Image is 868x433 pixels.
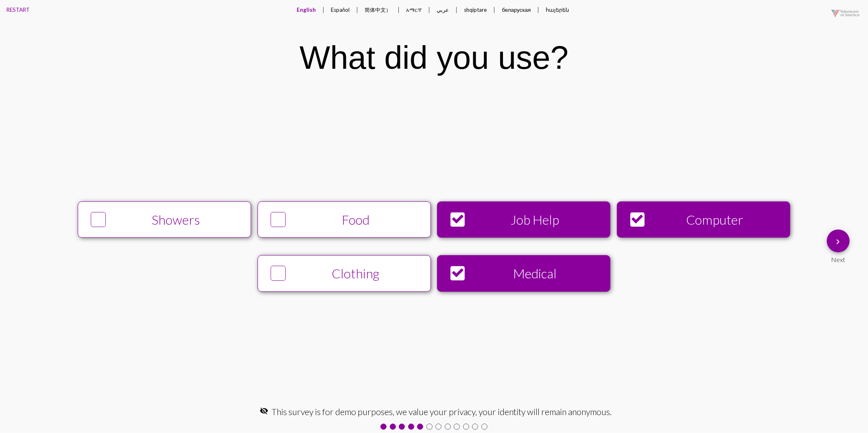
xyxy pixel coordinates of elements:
[827,230,850,252] button: Next Question
[469,212,601,227] div: Job Help
[289,265,422,281] div: Clothing
[649,212,781,227] div: Computer
[300,39,568,77] div: What did you use?
[469,265,601,281] div: Medical
[437,255,610,292] button: Medical
[827,252,850,263] div: Next
[617,201,790,238] button: Computer
[271,407,612,417] span: This survey is for demo purposes, we value your privacy, your identity will remain anonymous.
[833,237,843,247] mat-icon: Next Question
[78,201,251,238] button: Showers
[258,201,431,238] button: Food
[825,2,866,25] img: VOAmerica-1920-logo-pos-alpha-20210513.png
[289,212,422,227] div: Food
[110,212,242,227] div: Showers
[437,201,610,238] button: Job Help
[258,255,431,292] button: Clothing
[260,407,268,415] mat-icon: visibility_off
